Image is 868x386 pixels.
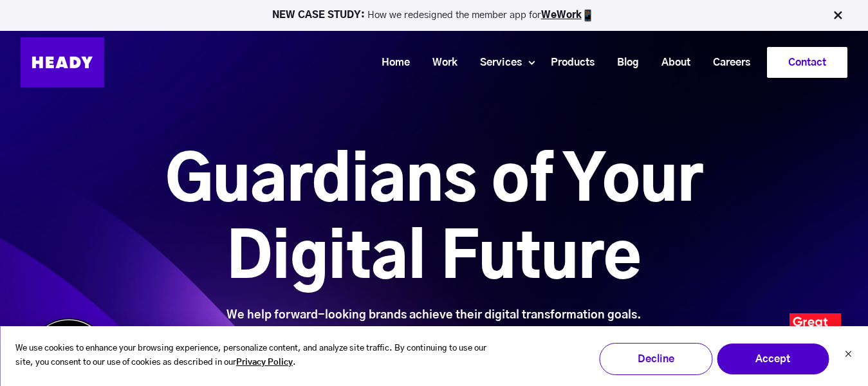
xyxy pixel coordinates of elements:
[599,343,712,375] button: Decline
[15,342,505,371] p: We use cookies to enhance your browsing experience, personalize content, and analyze site traffic...
[768,48,847,77] a: Contact
[541,10,582,20] a: WeWork
[416,51,464,75] a: Work
[601,51,645,75] a: Blog
[272,10,367,20] strong: NEW CASE STUDY:
[365,51,416,75] a: Home
[117,47,847,78] div: Navigation Menu
[236,356,293,371] a: Privacy Policy
[93,308,775,322] div: We help forward-looking brands achieve their digital transformation goals.
[21,37,104,87] img: Heady_Logo_Web-01 (1)
[464,51,528,75] a: Services
[6,9,862,22] p: How we redesigned the member app for
[831,9,844,22] img: Close Bar
[535,51,601,75] a: Products
[645,51,697,75] a: About
[93,143,775,298] h1: Guardians of Your Digital Future
[582,9,595,22] img: app emoji
[697,51,757,75] a: Careers
[844,349,852,362] button: Dismiss cookie banner
[716,343,829,375] button: Accept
